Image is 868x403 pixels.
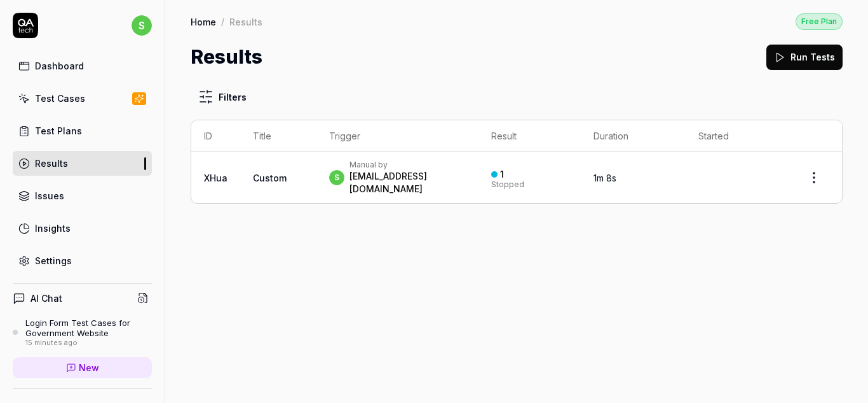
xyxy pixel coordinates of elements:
a: Insights [13,216,152,241]
a: XHua [204,173,227,183]
a: Login Form Test Cases for Government Website15 minutes ago [13,318,152,347]
h4: AI Chat [31,292,62,305]
th: Trigger [316,120,478,152]
button: s [132,13,152,38]
button: Filters [191,84,254,110]
th: Result [478,120,581,152]
h1: Results [191,43,262,71]
div: Insights [35,222,71,235]
a: Test Cases [13,86,152,111]
span: s [329,170,344,185]
div: Results [229,15,262,28]
a: Issues [13,183,152,208]
a: Results [13,151,152,176]
div: Test Plans [35,124,82,138]
div: Free Plan [796,13,843,30]
div: Dashboard [35,59,84,73]
div: / [221,15,224,28]
th: Started [686,120,786,152]
a: Home [191,15,216,28]
span: s [132,15,152,36]
th: Duration [581,120,686,152]
a: Dashboard [13,53,152,78]
button: Run Tests [766,45,843,70]
a: New [13,357,152,378]
a: Settings [13,248,152,273]
div: Results [35,157,68,170]
button: Free Plan [796,13,843,30]
time: 1m 8s [593,173,616,183]
div: Issues [35,189,64,202]
div: Manual by [349,160,466,170]
th: Title [240,120,316,152]
div: 15 minutes ago [25,339,152,348]
div: Settings [35,254,72,267]
div: Stopped [491,181,524,188]
span: New [79,361,99,374]
div: Login Form Test Cases for Government Website [25,318,152,339]
a: Test Plans [13,118,152,143]
div: Test Cases [35,92,85,105]
div: [EMAIL_ADDRESS][DOMAIN_NAME] [349,170,466,195]
span: Custom [253,173,287,183]
th: ID [191,120,240,152]
div: 1 [500,169,504,180]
